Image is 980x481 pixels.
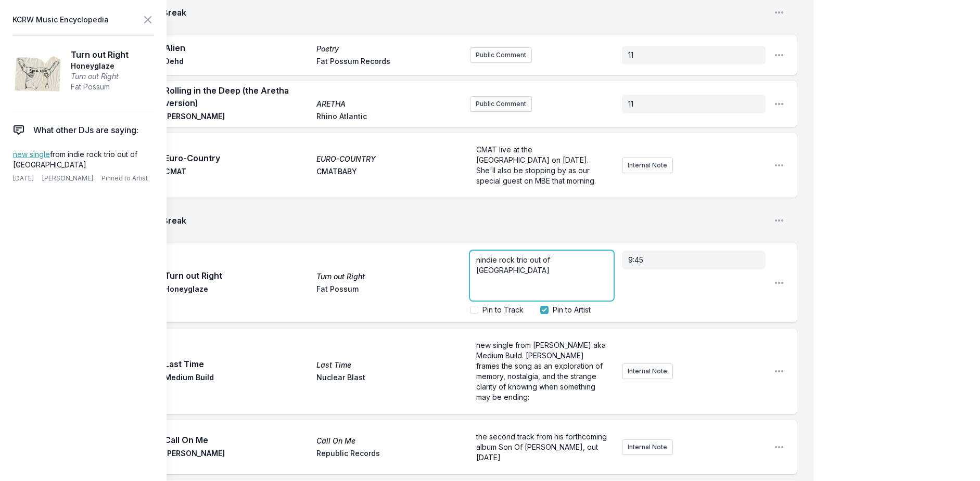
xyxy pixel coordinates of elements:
[71,71,129,82] span: Turn out Right
[164,56,310,69] span: Dehd
[476,145,596,185] span: CMAT live at the [GEOGRAPHIC_DATA] on [DATE]. She'll also be stopping by as our special guest on ...
[774,99,784,109] button: Open playlist item options
[71,61,129,71] span: Honeyglaze
[164,284,310,296] span: Honeyglaze
[162,6,766,19] span: Break
[316,56,462,69] span: Fat Possum Records
[164,434,310,446] span: Call On Me
[482,305,524,315] label: Pin to Track
[316,436,462,446] span: Call On Me
[470,47,532,63] button: Public Comment
[316,372,462,385] span: Nuclear Blast
[13,149,149,170] p: from indie rock trio out of [GEOGRAPHIC_DATA]
[774,215,784,226] button: Open playlist item options
[316,99,462,109] span: ARETHA
[164,448,310,461] span: [PERSON_NAME]
[774,366,784,376] button: Open playlist item options
[476,255,552,275] span: nindie rock trio out of [GEOGRAPHIC_DATA]
[774,7,784,18] button: Open playlist item options
[164,269,310,282] span: Turn out Right
[622,158,673,173] button: Internal Note
[316,44,462,54] span: Poetry
[622,439,673,455] button: Internal Note
[162,214,766,227] span: Break
[164,166,310,179] span: CMAT
[42,174,93,183] span: [PERSON_NAME]
[71,48,129,61] span: Turn out Right
[71,82,129,92] span: Fat Possum
[316,154,462,164] span: EURO-COUNTRY
[12,48,62,98] img: Turn out Right
[316,360,462,370] span: Last Time
[774,160,784,171] button: Open playlist item options
[622,363,673,379] button: Internal Note
[774,442,784,452] button: Open playlist item options
[316,448,462,461] span: Republic Records
[476,432,609,462] span: the second track from his forthcoming album Son Of [PERSON_NAME], out [DATE]
[164,372,310,385] span: Medium Build
[628,99,633,108] span: 11
[774,50,784,60] button: Open playlist item options
[774,278,784,288] button: Open playlist item options
[316,284,462,296] span: Fat Possum
[164,152,310,164] span: Euro-Country
[628,255,643,264] span: 9:45
[164,84,310,109] span: Rolling in the Deep (the Aretha version)
[316,271,462,282] span: Turn out Right
[101,174,148,183] span: Pinned to Artist
[13,150,50,159] a: new single
[628,50,633,59] span: 11
[316,111,462,124] span: Rhino Atlantic
[553,305,591,315] label: Pin to Artist
[316,166,462,179] span: CMATBABY
[476,341,608,401] span: new single from [PERSON_NAME] aka Medium Build. [PERSON_NAME] frames the song as an exploration o...
[164,358,310,370] span: Last Time
[13,174,34,183] span: [DATE]
[164,111,310,124] span: [PERSON_NAME]
[12,12,109,27] span: KCRW Music Encyclopedia
[164,42,310,54] span: Alien
[470,96,532,112] button: Public Comment
[33,124,138,136] span: What other DJs are saying:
